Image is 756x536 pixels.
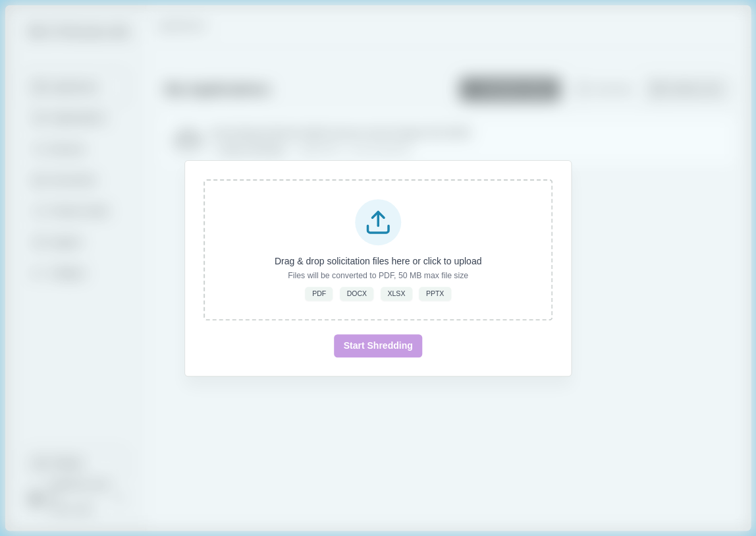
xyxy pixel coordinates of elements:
p: Drag & drop solicitation files here or click to upload [275,254,481,268]
span: PDF [312,289,326,298]
button: Start Shredding [334,334,421,357]
span: PPTX [426,289,444,298]
span: XLSX [387,289,405,298]
span: DOCX [346,289,366,298]
p: Files will be converted to PDF, 50 MB max file size [288,270,468,282]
